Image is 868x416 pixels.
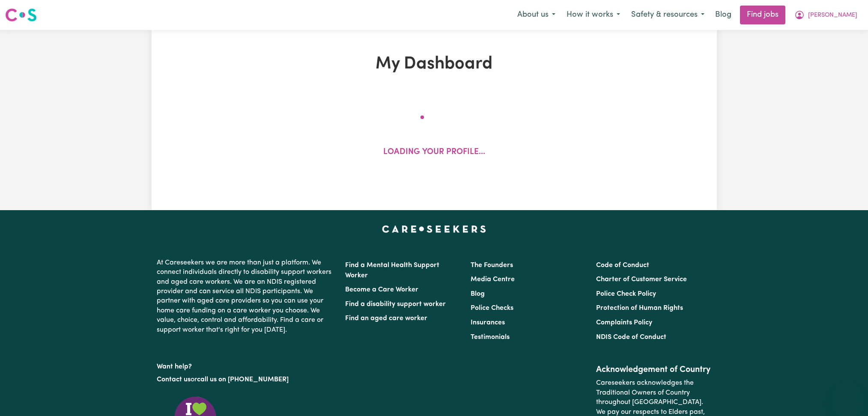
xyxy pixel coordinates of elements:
button: My Account [789,6,863,24]
p: or [157,371,335,388]
button: Safety & resources [626,6,710,24]
a: NDIS Code of Conduct [596,334,666,341]
p: Loading your profile... [383,146,485,159]
a: Blog [471,291,485,297]
a: Charter of Customer Service [596,276,687,283]
a: call us on [PHONE_NUMBER] [197,376,289,383]
a: Contact us [157,376,191,383]
p: At Careseekers we are more than just a platform. We connect individuals directly to disability su... [157,255,335,338]
button: About us [512,6,561,24]
a: Testimonials [471,334,510,341]
a: Complaints Policy [596,319,652,326]
button: How it works [561,6,626,24]
h1: My Dashboard [251,54,617,74]
a: Police Check Policy [596,291,656,297]
a: Find a Mental Health Support Worker [345,262,439,279]
img: Careseekers logo [5,7,37,23]
p: Want help? [157,359,335,371]
a: Police Checks [471,305,513,312]
a: Careseekers home page [382,226,486,232]
a: Code of Conduct [596,262,649,269]
a: Blog [710,6,737,24]
a: Protection of Human Rights [596,305,683,312]
h2: Acknowledgement of Country [596,365,711,375]
a: Become a Care Worker [345,286,418,293]
a: Find jobs [740,6,785,24]
a: Find a disability support worker [345,301,446,308]
a: Careseekers logo [5,5,37,25]
iframe: Button to launch messaging window [834,382,861,409]
a: Insurances [471,319,505,326]
span: [PERSON_NAME] [808,11,857,20]
a: Find an aged care worker [345,315,427,322]
a: Media Centre [471,276,515,283]
a: The Founders [471,262,513,269]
